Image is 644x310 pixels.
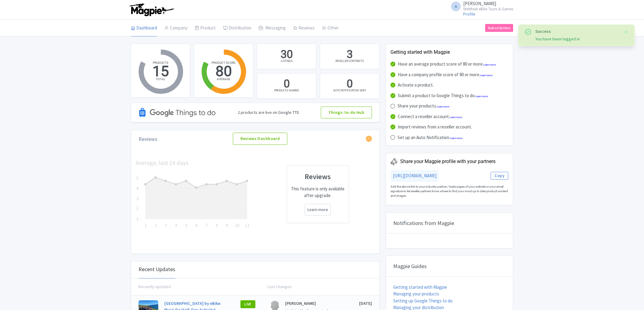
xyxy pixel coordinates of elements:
[321,107,372,119] a: Things-to-do Hub
[138,260,175,278] div: Recent Updates
[138,135,157,143] div: Reviews
[437,105,449,108] a: Learn more
[400,158,495,165] div: Share your Magpie profile with your partners
[393,284,447,290] a: Getting started with Magpie
[255,284,372,290] div: Last changes
[259,20,286,37] a: Messaging
[281,59,292,63] div: LISTINGS
[320,73,379,99] a: 0 AUTO NOTIFICATION SENT
[257,73,316,99] a: 0 PRODUCTS SHARED
[131,20,157,37] a: Dashboard
[138,100,216,125] img: Google TTD
[476,95,488,98] a: Learn more
[284,77,290,92] div: 0
[291,186,345,199] p: This feature is only available after upgrade.
[322,20,339,37] a: Other
[447,1,513,11] a: A [PERSON_NAME] WeWheel eBike Tours & Games
[393,173,436,179] a: [URL][DOMAIN_NAME]
[397,134,462,141] div: Set up an Auto Notification.
[485,24,513,32] a: Subscription
[463,11,475,17] a: Profile
[257,44,316,69] a: 30 LISTINGS
[390,182,508,200] div: Add the above link to your industry partner / trade pages of your website or your email signature...
[463,1,496,6] span: [PERSON_NAME]
[347,77,353,92] div: 0
[238,109,299,116] div: 2 products are live on Google TTD
[285,300,333,307] p: [PERSON_NAME]
[480,74,492,77] a: Learn more
[281,47,293,62] div: 30
[398,61,496,68] div: Have an average product score of 80 or more.
[291,173,345,181] h3: Reviews
[393,291,439,297] a: Managing your products
[386,256,513,277] div: Magpie Guides
[451,2,461,11] span: A
[398,82,434,89] div: Activate a product.
[398,124,472,131] div: Import reviews from a reseller account.
[195,20,216,37] a: Product
[397,103,449,110] div: Share your products.
[535,28,619,35] div: Success
[491,172,508,180] button: Copy
[128,3,175,16] img: logo-ab69f6fb50320c5b225c76a69d11143b.png
[320,44,379,69] a: 3 RESELLER CONTRACTS
[333,88,366,93] div: AUTO NOTIFICATION SENT
[223,20,251,37] a: Distribution
[347,47,353,62] div: 3
[398,113,462,120] div: Connect a reseller account.
[307,206,328,213] a: Learn more
[398,71,492,78] div: Have a company profile score of 80 or more.
[450,137,462,140] a: Learn more
[386,213,513,233] div: Notifications from Magpie
[463,7,513,11] small: WeWheel eBike Tours & Games
[138,284,255,290] div: Recently updated
[484,63,496,66] a: Learn more
[390,49,508,56] div: Getting started with Magpie
[335,59,364,63] div: RESELLER CONTRACTS
[293,20,315,37] a: Reviews
[398,92,488,99] div: Submit a product to Google Things to do.
[274,88,299,93] div: PRODUCTS SHARED
[535,36,619,42] div: You have been logged in
[233,133,287,145] a: Reviews Dashboard
[450,116,462,119] a: Learn more
[164,20,187,37] a: Company
[393,298,453,304] a: Setting up Google Things to do
[134,159,252,229] img: chart-62242baa53ac9495a133cd79f73327f1.png
[624,28,628,36] button: Close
